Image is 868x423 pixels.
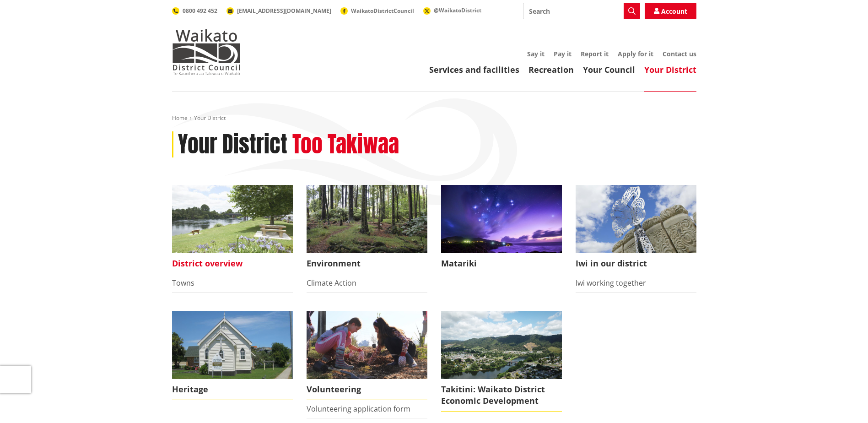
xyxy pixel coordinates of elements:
[237,7,331,15] span: [EMAIL_ADDRESS][DOMAIN_NAME]
[644,64,696,75] a: Your District
[663,49,696,58] a: Contact us
[183,7,217,15] span: 0800 492 452
[172,29,241,75] img: Waikato District Council - Te Kaunihera aa Takiwaa o Waikato
[172,311,293,379] img: Raglan Church
[441,185,562,274] a: Matariki
[618,49,653,58] a: Apply for it
[583,64,635,75] a: Your Council
[194,114,226,122] span: Your District
[576,253,696,274] span: Iwi in our district
[307,379,427,400] span: Volunteering
[527,49,545,58] a: Say it
[351,7,414,15] span: WaikatoDistrictCouncil
[441,379,562,412] span: Takitini: Waikato District Economic Development
[307,404,410,414] a: Volunteering application form
[172,311,293,400] a: Raglan Church Heritage
[292,131,399,158] h2: Too Takiwaa
[172,114,188,122] a: Home
[172,185,293,274] a: Ngaruawahia 0015 District overview
[172,114,696,122] nav: breadcrumb
[826,385,859,418] iframe: Messenger Launcher
[554,49,571,58] a: Pay it
[307,311,427,400] a: volunteer icon Volunteering
[307,253,427,274] span: Environment
[307,311,427,379] img: volunteer icon
[576,185,696,274] a: Turangawaewae Ngaruawahia Iwi in our district
[581,49,609,58] a: Report it
[172,379,293,400] span: Heritage
[340,7,414,15] a: WaikatoDistrictCouncil
[307,185,427,274] a: Environment
[576,278,646,288] a: Iwi working together
[441,311,562,412] a: Takitini: Waikato District Economic Development
[441,185,562,253] img: Matariki over Whiaangaroa
[307,278,356,288] a: Climate Action
[172,278,194,288] a: Towns
[523,3,640,19] input: Search input
[429,64,519,75] a: Services and facilities
[172,185,293,253] img: Ngaruawahia 0015
[172,7,217,15] a: 0800 492 452
[441,253,562,274] span: Matariki
[441,311,562,379] img: ngaaruawaahia
[226,7,331,15] a: [EMAIL_ADDRESS][DOMAIN_NAME]
[576,185,696,253] img: Turangawaewae Ngaruawahia
[423,6,481,14] a: @WaikatoDistrict
[178,131,287,158] h1: Your District
[307,185,427,253] img: biodiversity- Wright's Bush_16x9 crop
[172,253,293,274] span: District overview
[645,3,696,19] a: Account
[528,64,574,75] a: Recreation
[434,6,481,14] span: @WaikatoDistrict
